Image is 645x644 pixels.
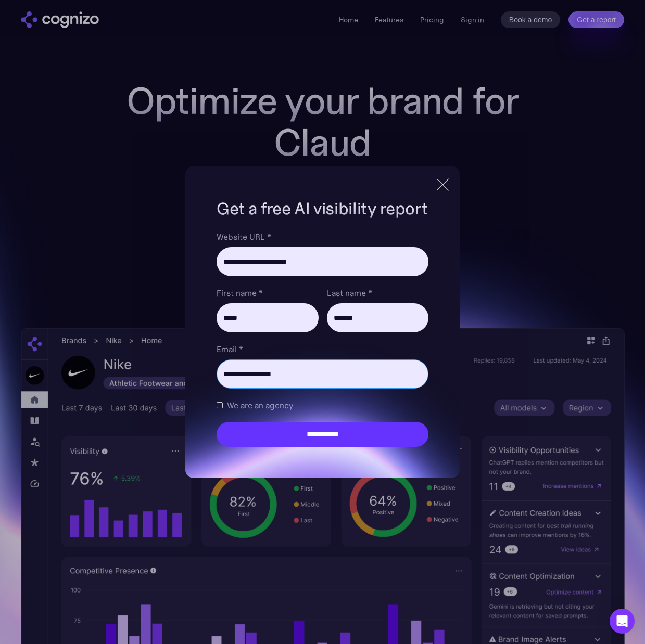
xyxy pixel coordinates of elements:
form: Brand Report Form [217,230,428,447]
label: First name * [217,287,318,299]
label: Email * [217,343,428,355]
div: Open Intercom Messenger [610,609,635,634]
label: Last name * [327,287,428,299]
span: We are an agency [227,399,293,411]
h1: Get a free AI visibility report [217,197,428,220]
label: Website URL * [217,230,428,243]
